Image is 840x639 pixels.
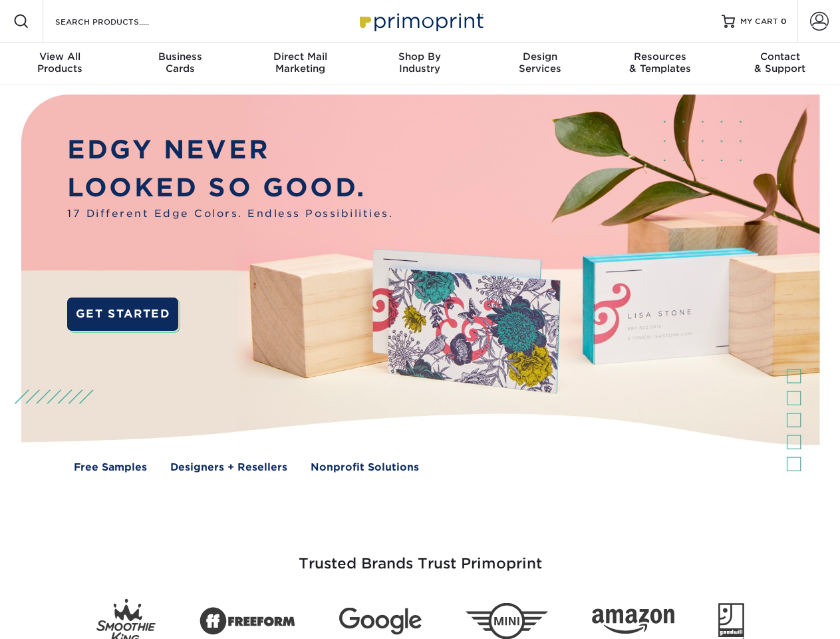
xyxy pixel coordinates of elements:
a: GET STARTED [67,298,178,331]
p: EDGY NEVER [67,131,393,169]
input: SEARCH PRODUCTS..... [54,13,184,29]
img: Google [339,608,422,635]
span: MY CART [740,16,778,27]
div: Cards [120,51,239,75]
div: Industry [360,51,480,75]
img: Primoprint [354,7,487,35]
span: Contact [720,51,840,63]
div: & Templates [600,51,720,75]
a: BusinessCards [120,43,239,85]
a: Direct MailMarketing [240,43,360,85]
span: 17 Different Edge Colors. Endless Possibilities. [67,206,393,222]
span: Business [120,51,239,63]
div: & Support [720,51,840,75]
img: Goodwill [718,603,744,639]
a: Nonprofit Solutions [311,460,419,475]
a: Designers + Resellers [170,460,287,475]
img: Amazon [592,609,674,634]
span: Resources [600,51,720,63]
div: Services [480,51,600,75]
a: Free Samples [74,460,147,475]
span: Design [480,51,600,63]
a: Contact& Support [720,43,840,85]
span: Shop By [360,51,480,63]
a: Shop ByIndustry [360,43,480,85]
span: Direct Mail [240,51,360,63]
a: Resources& Templates [600,43,720,85]
a: DesignServices [480,43,600,85]
p: LOOKED SO GOOD. [67,169,393,207]
div: Marketing [240,51,360,75]
span: 0 [781,17,787,26]
h3: Trusted Brands Trust Primoprint [31,523,809,588]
